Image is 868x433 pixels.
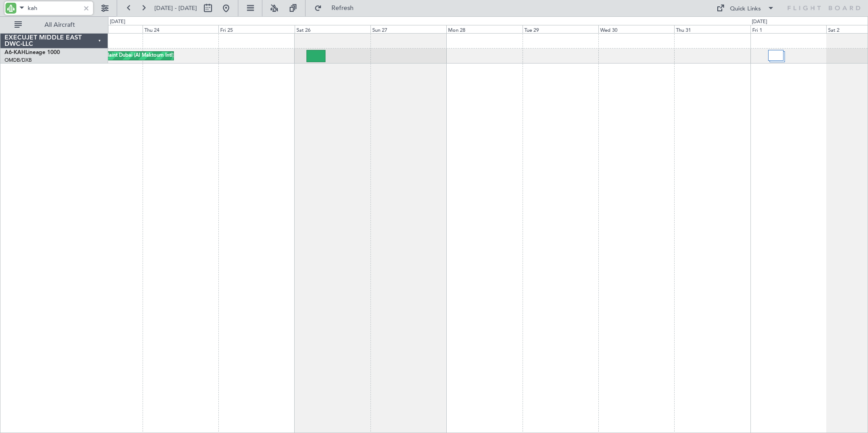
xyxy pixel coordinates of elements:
[110,18,125,26] div: [DATE]
[84,49,174,63] div: Planned Maint Dubai (Al Maktoum Intl)
[154,4,197,12] span: [DATE] - [DATE]
[750,25,826,33] div: Fri 1
[598,25,674,33] div: Wed 30
[10,18,99,32] button: All Aircraft
[310,1,365,15] button: Refresh
[143,25,218,33] div: Thu 24
[295,25,370,33] div: Sat 26
[218,25,294,33] div: Fri 25
[674,25,750,33] div: Thu 31
[5,50,60,55] a: A6-KAHLineage 1000
[730,5,761,14] div: Quick Links
[370,25,446,33] div: Sun 27
[446,25,522,33] div: Mon 28
[5,57,32,64] a: OMDB/DXB
[24,22,96,28] span: All Aircraft
[523,25,598,33] div: Tue 29
[712,1,779,15] button: Quick Links
[324,5,362,11] span: Refresh
[28,1,80,15] input: A/C (Reg. or Type)
[752,18,767,26] div: [DATE]
[5,50,25,55] span: A6-KAH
